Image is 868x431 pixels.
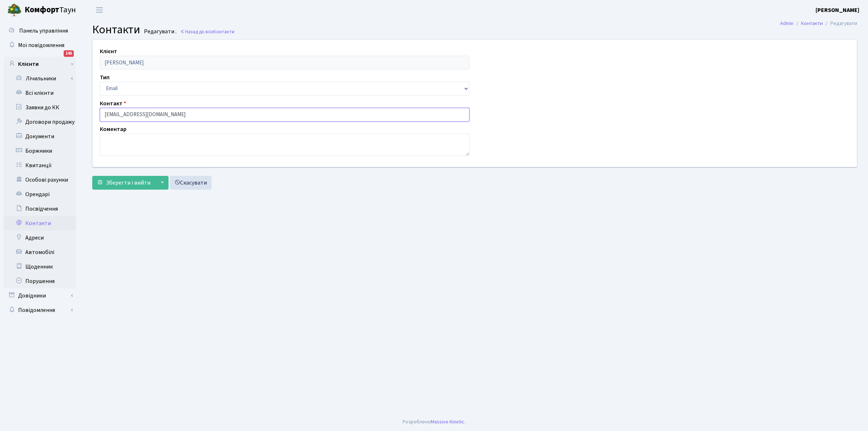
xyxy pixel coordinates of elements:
[4,187,76,202] a: Орендарі
[100,73,110,82] label: Тип
[4,158,76,173] a: Квитанції
[801,20,823,27] a: Контакти
[100,47,117,56] label: Клієнт
[92,21,140,38] span: Контакти
[4,288,76,303] a: Довідники
[816,6,859,14] a: [PERSON_NAME]
[403,418,465,426] div: Розроблено .
[213,28,234,35] span: Контакти
[64,50,74,57] div: 145
[431,418,464,426] a: Massive Kinetic
[816,6,859,14] b: [PERSON_NAME]
[8,71,76,86] a: Лічильники
[90,4,109,16] button: Переключити навігацію
[4,259,76,274] a: Щоденник
[4,202,76,216] a: Посвідчення
[4,231,76,245] a: Адреси
[18,41,64,49] span: Мої повідомлення
[142,28,176,35] small: Редагувати .
[4,38,76,52] a: Мої повідомлення145
[100,99,126,108] label: Контакт
[106,179,150,187] span: Зберегти і вийти
[4,303,76,317] a: Повідомлення
[180,28,234,35] a: Назад до всіхКонтакти
[170,176,212,190] a: Скасувати
[4,129,76,144] a: Документи
[780,20,793,27] a: Admin
[100,125,127,134] label: Коментар
[7,3,22,17] img: logo.png
[4,57,76,71] a: Клієнти
[4,245,76,259] a: Автомобілі
[4,274,76,288] a: Порушення
[25,4,76,16] span: Таун
[4,115,76,129] a: Договори продажу
[19,27,68,35] span: Панель управління
[4,86,76,100] a: Всі клієнти
[823,20,857,28] li: Редагувати
[4,216,76,231] a: Контакти
[4,173,76,187] a: Особові рахунки
[25,4,59,16] b: Комфорт
[92,176,155,190] button: Зберегти і вийти
[4,100,76,115] a: Заявки до КК
[769,16,868,31] nav: breadcrumb
[4,144,76,158] a: Боржники
[4,24,76,38] a: Панель управління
